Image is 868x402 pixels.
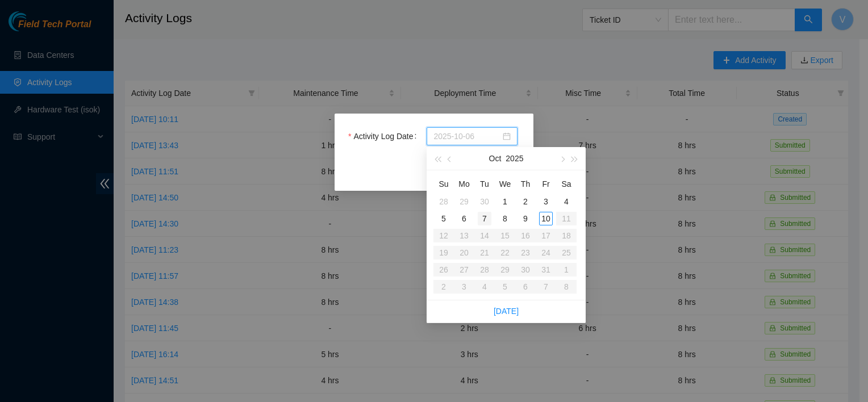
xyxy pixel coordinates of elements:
input: Activity Log Date [433,130,500,143]
div: 4 [560,195,573,208]
button: Oct [489,147,502,170]
th: Tu [474,175,495,193]
td: 2025-10-02 [515,193,536,210]
td: 2025-10-08 [495,210,515,227]
td: 2025-09-28 [433,193,454,210]
th: Fr [536,175,556,193]
div: 1 [498,195,512,208]
td: 2025-10-05 [433,210,454,227]
td: 2025-09-30 [474,193,495,210]
td: 2025-10-04 [556,193,577,210]
div: 3 [539,195,553,208]
th: We [495,175,515,193]
div: 28 [437,195,450,208]
div: 29 [457,195,471,208]
td: 2025-10-06 [454,210,474,227]
button: 2025 [506,147,523,170]
div: 2 [519,195,532,208]
th: Su [433,175,454,193]
div: 6 [457,212,471,225]
th: Mo [454,175,474,193]
div: 8 [498,212,512,225]
th: Th [515,175,536,193]
div: 5 [437,212,450,225]
td: 2025-10-01 [495,193,515,210]
label: Activity Log Date [348,127,421,145]
td: 2025-10-09 [515,210,536,227]
div: 9 [519,212,532,225]
div: 30 [478,195,491,208]
th: Sa [556,175,577,193]
div: 10 [539,212,553,225]
td: 2025-10-07 [474,210,495,227]
td: 2025-10-03 [536,193,556,210]
div: 7 [478,212,491,225]
td: 2025-10-10 [536,210,556,227]
td: 2025-09-29 [454,193,474,210]
a: [DATE] [494,307,519,316]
